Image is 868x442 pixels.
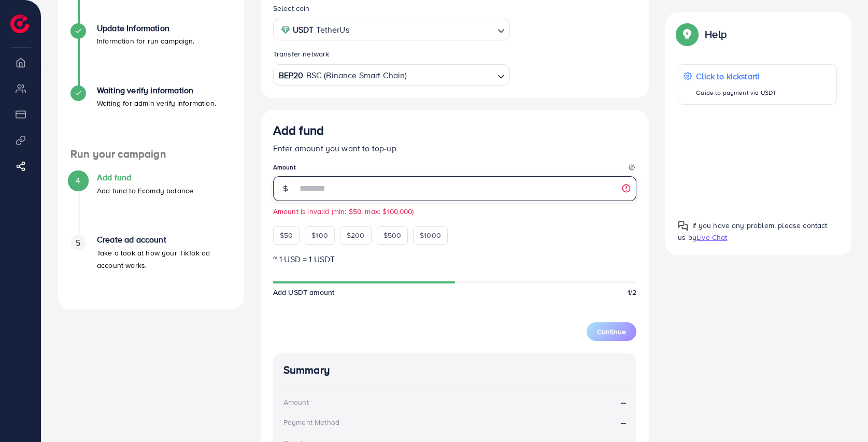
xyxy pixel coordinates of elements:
[696,87,776,99] p: Guide to payment via USDT
[408,67,493,83] input: Search for option
[306,68,407,83] span: BSC (Binance Smart Chain)
[76,175,80,187] span: 4
[273,64,510,85] div: Search for option
[58,148,244,161] h4: Run your campaign
[273,163,637,176] legend: Amount
[597,326,626,337] span: Continue
[58,235,244,297] li: Create ad account
[678,221,688,231] img: Popup guide
[273,206,637,217] small: Amount is invalid (min: $50, max: $100,000)
[311,230,328,240] span: $100
[347,230,365,240] span: $200
[280,230,293,240] span: $50
[76,237,80,249] span: 5
[273,123,324,138] h3: Add fund
[97,35,195,47] p: Information for run campaign.
[696,232,727,243] span: Live Chat
[705,28,727,40] p: Help
[273,142,637,154] p: Enter amount you want to top-up
[58,85,244,148] li: Waiting verify information
[97,173,193,182] h4: Add fund
[97,23,195,33] h4: Update Information
[273,19,510,40] div: Search for option
[273,287,334,297] span: Add USDT amount
[678,25,696,44] img: Popup guide
[273,49,330,59] label: Transfer network
[383,230,402,240] span: $500
[621,417,626,429] strong: --
[58,23,244,85] li: Update Information
[10,15,29,33] img: logo
[97,235,232,245] h4: Create ad account
[97,85,216,95] h4: Waiting verify information
[281,25,290,35] img: coin
[279,68,304,83] strong: BEP20
[293,22,314,37] strong: USDT
[273,3,310,13] label: Select coin
[352,22,493,38] input: Search for option
[587,322,636,341] button: Continue
[58,173,244,235] li: Add fund
[316,22,349,37] span: TetherUs
[283,364,627,377] h4: Summary
[628,287,636,297] span: 1/2
[420,230,441,240] span: $1000
[283,397,309,407] div: Amount
[621,396,626,408] strong: --
[97,247,232,272] p: Take a look at how your TikTok ad account works.
[678,220,827,243] span: If you have any problem, please contact us by
[97,97,216,109] p: Waiting for admin verify information.
[97,184,193,197] p: Add fund to Ecomdy balance
[283,417,339,427] div: Payment Method
[273,253,637,265] p: ~ 1 USD = 1 USDT
[824,395,860,434] iframe: Chat
[696,70,776,82] p: Click to kickstart!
